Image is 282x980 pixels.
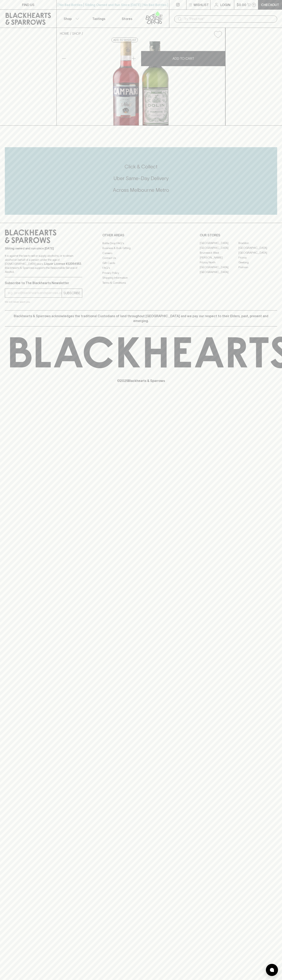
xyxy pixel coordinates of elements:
[102,246,180,251] a: Business & Bulk Gifting
[5,175,277,182] h5: Uber Same-Day Delivery
[92,16,105,21] p: Tastings
[57,10,85,28] button: Shop
[194,2,209,7] p: Wishlist
[173,56,194,61] p: ADD TO CART
[102,270,180,275] a: Privacy Policy
[111,38,138,42] button: Add to wishlist
[102,266,180,270] a: FAQ's
[102,233,180,238] p: OTHER AREAS
[102,280,180,285] a: Terms & Conditions
[8,314,274,323] p: Blackhearts & Sparrows acknowledges the traditional Custodians of land throughout [GEOGRAPHIC_DAT...
[5,147,277,215] div: Call to action block
[238,241,277,246] a: Braddon
[85,10,113,28] a: Tastings
[22,2,34,7] p: FIND US
[8,290,62,296] input: e.g. jane@blackheartsandsparrows.com.au
[102,241,180,246] a: Bottle Drop FAQ's
[57,41,225,125] img: 32366.png
[200,270,238,275] a: [GEOGRAPHIC_DATA]
[238,260,277,265] a: Geelong
[200,265,238,270] a: [GEOGRAPHIC_DATA]
[5,300,82,304] p: We will never spam you
[102,261,180,265] a: Gift Cards
[63,291,80,295] p: SUBSCRIBE
[113,10,141,28] a: Stores
[5,163,277,170] h5: Click & Collect
[200,246,238,250] a: [GEOGRAPHIC_DATA]
[62,289,82,297] button: SUBSCRIBE
[200,250,238,255] a: Brunswick West
[261,2,279,7] p: Checkout
[64,16,72,21] p: Shop
[102,251,180,255] a: Careers
[200,241,238,246] a: [GEOGRAPHIC_DATA]
[184,16,274,22] input: Try "Pinot noir"
[200,260,238,265] a: Fitzroy North
[60,32,69,35] a: HOME
[238,255,277,260] a: Fitzroy
[141,51,225,66] button: ADD TO CART
[237,2,246,7] p: $0.00
[238,250,277,255] a: [GEOGRAPHIC_DATA]
[5,280,82,285] p: Subscribe to The Blackhearts Newsletter
[102,275,180,280] a: Shipping Information
[5,187,277,193] h5: Across Melbourne Metro
[238,246,277,250] a: [GEOGRAPHIC_DATA]
[5,254,82,274] p: It is against the law to sell or supply alcohol to, or to obtain alcohol on behalf of a person un...
[102,256,180,261] a: Contact Us
[253,4,255,6] p: 0
[72,32,81,35] a: SHOP
[212,29,224,40] button: Add to wishlist
[220,2,230,7] p: Login
[200,233,277,238] p: OUR STORES
[122,16,132,21] p: Stores
[44,262,81,265] strong: Liquor License #32064953
[238,265,277,270] a: Prahran
[270,968,274,972] img: bubble-icon
[200,255,238,260] a: [PERSON_NAME]
[5,246,82,250] p: Sibling owned and run since [DATE]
